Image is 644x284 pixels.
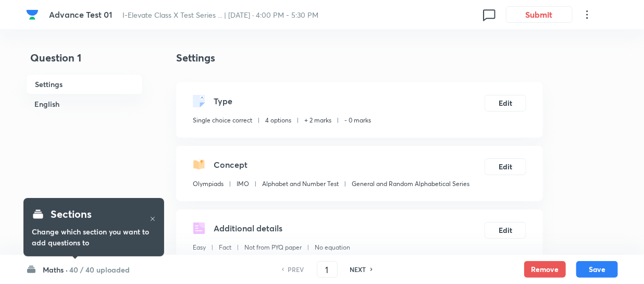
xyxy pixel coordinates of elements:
[576,261,618,278] button: Save
[193,95,205,107] img: questionType.svg
[51,206,92,222] h4: Sections
[288,265,304,274] h6: PREV
[485,222,526,239] button: Edit
[26,74,143,94] h6: Settings
[262,179,339,189] p: Alphabet and Number Test
[344,116,371,125] p: - 0 marks
[265,116,291,125] p: 4 options
[244,243,302,252] p: Not from PYQ paper
[352,179,469,189] p: General and Random Alphabetical Series
[214,158,247,171] h5: Concept
[32,226,156,248] h6: Change which section you want to add questions to
[524,261,566,278] button: Remove
[193,243,206,252] p: Easy
[193,222,205,234] img: questionDetails.svg
[214,95,232,107] h5: Type
[304,116,331,125] p: + 2 marks
[350,265,366,274] h6: NEXT
[26,94,143,114] h6: English
[26,50,143,74] h4: Question 1
[214,222,282,234] h5: Additional details
[176,50,543,66] h4: Settings
[49,9,112,20] span: Advance Test 01
[69,264,130,275] h6: 40 / 40 uploaded
[193,158,205,171] img: questionConcept.svg
[219,243,231,252] p: Fact
[315,243,350,252] p: No equation
[193,179,224,189] p: Olympiads
[43,264,68,275] h6: Maths ·
[26,8,41,21] a: Company Logo
[485,158,526,175] button: Edit
[122,10,319,20] span: I-Elevate Class X Test Series ... | [DATE] · 4:00 PM - 5:30 PM
[506,6,573,23] button: Submit
[193,116,252,125] p: Single choice correct
[26,8,39,21] img: Company Logo
[237,179,249,189] p: IMO
[485,95,526,112] button: Edit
